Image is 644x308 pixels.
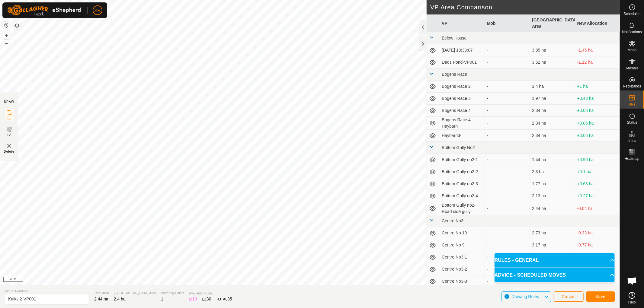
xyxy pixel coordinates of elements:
[439,44,484,56] td: [DATE] 13:33:07
[286,277,309,283] a: Privacy Policy
[95,7,100,14] span: KR
[530,190,575,202] td: 2.13 ha
[439,56,484,68] td: Dads Pond-VP001
[575,251,620,263] td: +1.88 ha
[530,14,575,32] th: [GEOGRAPHIC_DATA] Area
[487,120,527,126] div: -
[439,190,484,202] td: Bottom Gully no2-4
[216,296,232,302] div: TOTAL
[530,105,575,117] td: 2.34 ha
[487,169,527,175] div: -
[554,291,584,302] button: Cancel
[7,5,83,16] img: Gallagher Logo
[487,193,527,199] div: -
[575,105,620,117] td: +0.06 ha
[530,130,575,142] td: 2.34 ha
[495,268,615,282] p-accordion-header: ADVICE - SCHEDULED MOVES
[316,277,334,283] a: Contact Us
[439,14,484,32] th: VP
[487,47,527,53] div: -
[530,166,575,178] td: 2.3 ha
[442,218,463,223] span: Centre No3
[628,48,636,52] span: Mobs
[623,272,641,290] div: Open chat
[439,117,484,130] td: Bogens Race 4-Haybarn
[4,100,14,104] div: DRAW
[487,59,527,65] div: -
[575,93,620,105] td: +0.43 ha
[575,56,620,68] td: -1.12 ha
[161,291,184,296] span: Watering Points
[628,300,636,304] span: Help
[629,103,635,106] span: VPs
[586,291,615,302] button: Save
[530,251,575,263] td: 0.52 ha
[575,44,620,56] td: -1.45 ha
[439,251,484,263] td: Centre No3-1
[5,289,89,294] span: Virtual Paddock
[439,227,484,239] td: Centre No 10
[439,166,484,178] td: Bottom Gully no2-2
[439,202,484,215] td: Bottom Gully no2-Road side gully
[487,181,527,187] div: -
[487,107,527,114] div: -
[575,166,620,178] td: +0.1 ha
[94,291,109,296] span: Total Area
[439,105,484,117] td: Bogens Race 4
[207,297,211,301] span: 30
[7,133,11,137] span: EZ
[487,230,527,236] div: -
[442,145,475,150] span: Bottom Gully No2
[575,190,620,202] td: +0.27 ha
[439,93,484,105] td: Bogens Race 3
[626,66,639,70] span: Animals
[3,40,10,47] button: –
[114,291,156,296] span: [GEOGRAPHIC_DATA] Area
[595,294,606,299] span: Save
[511,294,539,299] span: Drawing Rules
[487,242,527,248] div: -
[575,239,620,251] td: -0.77 ha
[94,297,108,301] span: 2.44 ha
[487,266,527,272] div: -
[625,157,639,160] span: Heatmap
[192,297,197,301] span: 19
[530,44,575,56] td: 3.85 ha
[575,14,620,32] th: New Allocation
[575,178,620,190] td: +0.63 ha
[227,297,232,301] span: 35
[628,139,636,142] span: Infra
[487,83,527,90] div: -
[114,297,126,301] span: 2.4 ha
[530,117,575,130] td: 2.34 ha
[439,263,484,275] td: Centre No3-2
[575,130,620,142] td: +0.06 ha
[575,154,620,166] td: +0.96 ha
[439,154,484,166] td: Bottom Gully no2-1
[3,22,10,29] button: Reset Map
[442,36,467,40] span: Below House
[622,30,642,34] span: Notifications
[487,254,527,260] div: -
[8,116,11,121] span: IZ
[530,178,575,190] td: 1.77 ha
[5,142,13,149] img: VP
[530,227,575,239] td: 2.73 ha
[430,4,620,11] h2: VP Area Comparison
[495,257,539,264] span: RULES - GENERAL
[487,205,527,212] div: -
[530,56,575,68] td: 3.52 ha
[487,278,527,284] div: -
[575,117,620,130] td: +0.06 ha
[620,290,644,306] a: Help
[161,297,163,301] span: 1
[530,93,575,105] td: 1.97 ha
[575,81,620,93] td: +1 ha
[530,202,575,215] td: 2.44 ha
[623,12,640,16] span: Schedules
[495,271,566,279] span: ADVICE - SCHEDULED MOVES
[495,253,615,268] p-accordion-header: RULES - GENERAL
[13,22,21,29] button: Map Layers
[623,84,641,88] span: Neckbands
[202,296,211,302] div: EZ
